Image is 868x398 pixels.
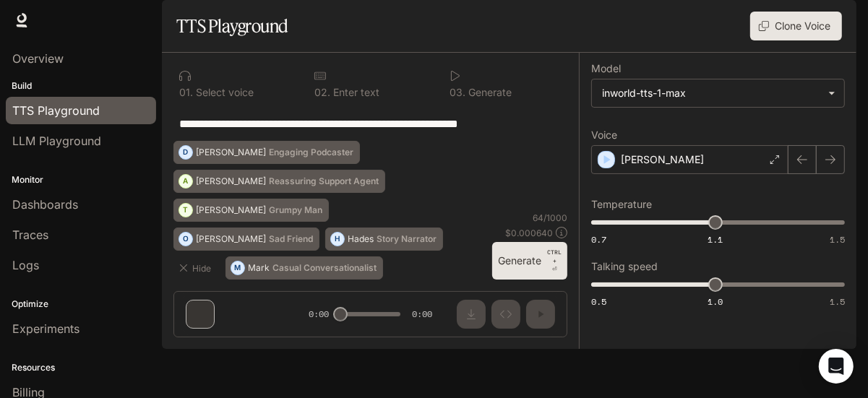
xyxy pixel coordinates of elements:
button: A[PERSON_NAME]Reassuring Support Agent [173,170,385,193]
p: [PERSON_NAME] [196,235,266,243]
button: HHadesStory Narrator [325,228,443,251]
div: T [179,199,192,222]
div: D [179,141,192,164]
p: Mark [248,264,270,272]
span: 0.5 [591,295,606,308]
p: Temperature [591,199,652,209]
button: T[PERSON_NAME]Grumpy Man [173,199,329,222]
h1: TTS Playground [176,12,288,40]
p: Select voice [193,87,254,98]
p: Talking speed [591,261,658,272]
p: Hades [348,235,374,243]
p: Casual Conversationalist [272,264,377,272]
p: [PERSON_NAME] [196,206,266,215]
p: Sad Friend [269,235,313,243]
div: Open Intercom Messenger [819,349,854,384]
button: GenerateCTRL +⏎ [492,242,567,280]
p: ⏎ [547,248,562,274]
p: Engaging Podcaster [269,148,353,157]
button: MMarkCasual Conversationalist [225,256,383,280]
p: Reassuring Support Agent [269,177,379,186]
div: A [179,170,192,193]
div: M [231,256,244,280]
p: Grumpy Man [269,206,322,215]
button: Hide [173,256,220,280]
button: D[PERSON_NAME]Engaging Podcaster [173,141,360,164]
div: inworld-tts-1-max [602,86,821,100]
p: [PERSON_NAME] [621,152,704,167]
button: Clone Voice [750,12,842,40]
div: O [179,228,192,251]
span: 1.0 [708,295,723,308]
span: 1.5 [830,233,845,246]
span: 0.7 [591,233,606,246]
span: 1.5 [830,295,845,308]
div: inworld-tts-1-max [592,79,844,107]
p: CTRL + [547,248,562,265]
p: Enter text [330,87,379,98]
p: Story Narrator [377,235,437,243]
p: Voice [591,130,617,140]
p: Model [591,64,621,74]
button: O[PERSON_NAME]Sad Friend [173,228,319,251]
p: 0 3 . [450,87,465,98]
p: 0 2 . [314,87,330,98]
p: [PERSON_NAME] [196,177,266,186]
p: [PERSON_NAME] [196,148,266,157]
p: 0 1 . [179,87,193,98]
p: Generate [465,87,512,98]
div: H [331,228,344,251]
span: 1.1 [708,233,723,246]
